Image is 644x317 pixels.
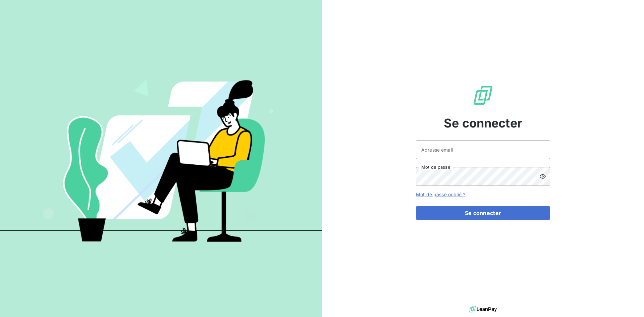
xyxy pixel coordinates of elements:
[416,140,550,159] input: placeholder
[472,85,494,106] img: Logo LeanPay
[444,114,522,132] span: Se connecter
[469,304,497,314] img: logo
[416,192,465,197] a: Mot de passe oublié ?
[416,206,550,220] button: Se connecter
